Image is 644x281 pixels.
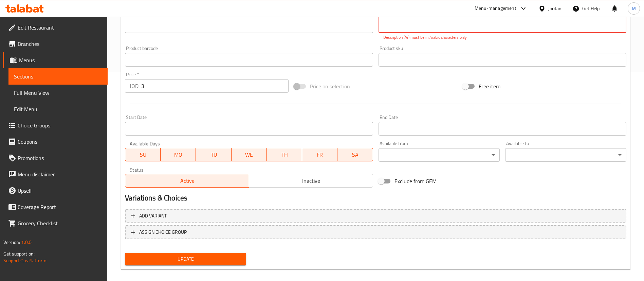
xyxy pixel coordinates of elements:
button: FR [302,148,337,161]
button: TU [196,148,231,161]
a: Edit Restaurant [3,19,108,36]
span: M [632,5,636,12]
div: ​ [379,148,500,162]
button: Add variant [125,209,626,223]
p: JOD [130,82,139,90]
span: FR [305,150,335,160]
a: Promotions [3,150,108,166]
a: Support.OpsPlatform [3,256,47,265]
span: Coupons [18,138,102,146]
span: Edit Restaurant [18,23,102,32]
span: ASSIGN CHOICE GROUP [139,228,187,236]
span: WE [234,150,264,160]
button: ASSIGN CHOICE GROUP [125,225,626,239]
span: 1.0.0 [21,238,32,247]
a: Choice Groups [3,117,108,134]
span: Choice Groups [18,121,102,129]
input: Please enter product sku [379,53,626,67]
a: Upsell [3,182,108,199]
div: ​ [505,148,626,162]
span: Sections [14,72,102,81]
button: WE [232,148,267,161]
span: Add variant [139,212,167,220]
a: Full Menu View [8,85,108,101]
span: Inactive [252,176,370,186]
span: SU [128,150,158,160]
span: TU [199,150,228,160]
span: Version: [3,238,20,247]
button: MO [161,148,196,161]
span: Update [130,255,241,263]
p: Description (Ar) must be in Arabic characters only [383,34,622,40]
span: Edit Menu [14,105,102,113]
span: Branches [18,40,102,48]
span: Full Menu View [14,89,102,97]
span: Upsell [18,187,102,195]
a: Menus [3,52,108,68]
a: Sections [8,68,108,85]
span: Active [128,176,246,186]
span: SA [340,150,370,160]
button: TH [267,148,302,161]
span: Price on selection [310,82,350,90]
button: Update [125,253,246,265]
button: SU [125,148,161,161]
button: Active [125,174,249,188]
a: Menu disclaimer [3,166,108,182]
span: Free item [479,82,500,90]
button: Inactive [249,174,373,188]
a: Branches [3,36,108,52]
span: Get support on: [3,249,35,258]
span: Menu disclaimer [18,170,102,178]
button: SA [337,148,373,161]
a: Grocery Checklist [3,215,108,231]
span: Grocery Checklist [18,219,102,227]
input: Please enter price [141,79,289,93]
input: Please enter product barcode [125,53,373,67]
span: Exclude from GEM [394,177,437,185]
span: Coverage Report [18,203,102,211]
a: Edit Menu [8,101,108,117]
a: Coverage Report [3,199,108,215]
span: MO [163,150,193,160]
span: Promotions [18,154,102,162]
div: Jordan [548,5,562,12]
h2: Variations & Choices [125,193,626,203]
span: TH [270,150,299,160]
span: Menus [19,56,102,64]
div: Menu-management [475,4,516,13]
a: Coupons [3,134,108,150]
